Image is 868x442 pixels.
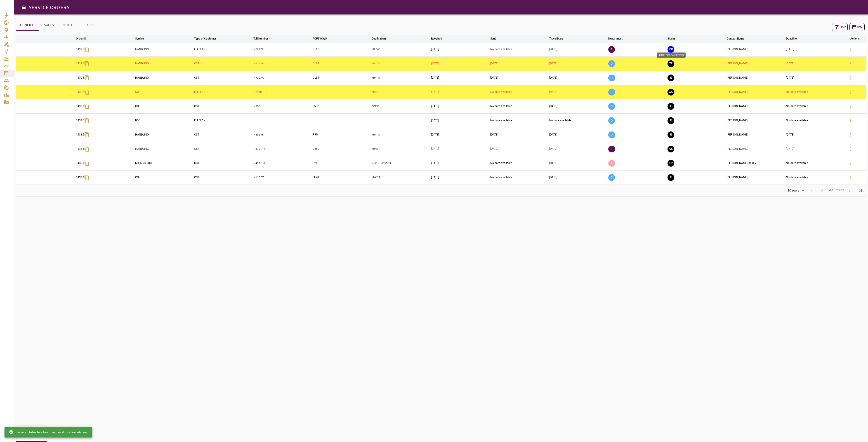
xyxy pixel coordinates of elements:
p: S [608,46,615,53]
div: Service [135,36,144,41]
td: CST [193,142,252,156]
td: HANDLING [134,56,193,71]
td: [DATE] [548,99,607,113]
div: 10 rows [785,187,806,194]
p: MMTO [372,133,429,137]
td: MX AIRSPACE [134,156,193,170]
div: TRIP PREPARATION [657,52,686,58]
td: [DATE] [430,85,489,99]
td: C25B [312,156,371,170]
td: [DATE] [785,128,844,142]
span: Previous Page [816,185,827,196]
td: CST [193,128,252,142]
p: 14384 [76,147,84,151]
span: Destination [372,36,392,41]
span: Last Page [855,185,866,196]
p: O [608,60,615,67]
td: [DATE] [489,71,548,85]
div: Contact Name [727,36,744,41]
td: [DATE] [548,170,607,185]
span: Sent [490,36,502,41]
td: CST [193,170,252,185]
td: No date available [785,170,844,185]
td: CL35 [312,71,371,85]
div: Destination [372,36,386,41]
div: Tail Number [253,36,268,41]
td: [PERSON_NAME] [726,113,785,128]
td: No date available [548,113,607,128]
p: SKRG [372,104,429,108]
button: FINAL PREPARATION [668,160,674,167]
button: Details [845,44,856,55]
td: [DATE] [785,56,844,71]
td: [DATE] [430,56,489,71]
button: Details [845,87,856,98]
button: Details [845,115,856,126]
p: N15NT [253,90,311,94]
p: N391YS [253,133,311,137]
span: Deadline [786,36,802,41]
p: S [608,146,615,152]
td: COF [134,85,193,99]
button: Details [845,101,856,112]
td: [DATE] [430,142,489,156]
td: CST [193,99,252,113]
div: basic tabs example [16,20,100,31]
button: QUOTE REQUESTED [668,46,674,53]
td: HANDLING [134,142,193,156]
td: [PERSON_NAME] [726,142,785,156]
td: No date available [785,85,844,99]
p: O [608,117,615,124]
td: [PERSON_NAME] de C.V [726,156,785,170]
td: [DATE] [548,156,607,170]
p: N622TF [253,47,311,51]
p: MMUN [372,147,429,151]
button: Details [845,129,856,140]
span: Travel Date [549,36,569,41]
td: FLTPLAN [193,85,252,99]
p: MMTO [372,76,429,80]
td: PRM1 [312,128,371,142]
td: HANDLING [134,42,193,56]
td: COF [134,170,193,185]
td: [PERSON_NAME] [726,99,785,113]
p: 14382 [76,175,84,179]
button: SALES [39,20,59,31]
td: [DATE] [430,42,489,56]
div: Order ID [76,36,86,41]
p: 14386 [76,119,84,122]
td: No date available [489,85,548,99]
div: Status [668,36,675,41]
td: [PERSON_NAME] [726,71,785,85]
span: First Page [806,185,816,196]
button: Date [849,23,865,31]
span: Department [608,36,628,41]
p: N115CT [253,175,311,179]
td: [DATE] [548,128,607,142]
p: 14397 [76,47,84,51]
td: HANDLING [134,71,193,85]
button: EXECUTION [668,75,674,81]
div: Deadline [786,36,797,41]
td: No date available [489,42,548,56]
td: [DATE] [785,71,844,85]
td: [PERSON_NAME] [726,56,785,71]
span: chevron_right [847,188,852,193]
p: MWCR [372,90,429,94]
p: 14385 [76,133,84,137]
button: EXECUTION [668,131,674,138]
button: QUOTE SENT [668,146,674,152]
span: Contact Name [727,36,750,41]
p: 14392 [76,90,84,94]
td: [DATE] [785,142,844,156]
button: QUOTES [59,20,80,31]
p: 14383 [76,161,84,165]
span: Tail Number [253,36,274,41]
td: BE20 [312,170,371,185]
td: No date available [785,113,844,128]
td: [DATE] [489,56,548,71]
td: FLTPLAN [193,113,252,128]
p: N411GM [253,161,311,165]
button: EXECUTION [668,103,674,110]
span: Order ID [76,36,92,41]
